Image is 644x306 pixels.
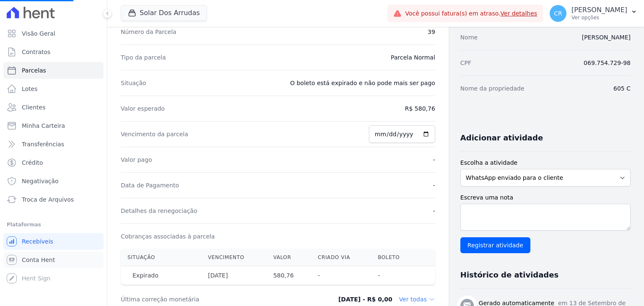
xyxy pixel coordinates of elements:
[3,173,104,189] a: Negativação
[433,156,435,164] dd: -
[121,5,207,21] button: Solar Dos Arrudas
[584,59,631,67] dd: 069.754.729-98
[121,79,146,87] dt: Situação
[399,295,435,303] dd: Ver todas
[460,270,558,280] h3: Histórico de atividades
[460,59,471,67] dt: CPF
[121,181,179,189] dt: Data de Pagamento
[22,177,59,185] span: Negativação
[3,62,104,79] a: Parcelas
[267,249,311,266] th: Valor
[121,104,165,113] dt: Valor esperado
[22,29,55,38] span: Visão Geral
[3,252,104,268] a: Conta Hent
[121,295,307,303] dt: Última correção monetária
[460,133,543,143] h3: Adicionar atividade
[121,156,152,164] dt: Valor pago
[22,103,45,112] span: Clientes
[3,80,104,97] a: Lotes
[3,99,104,116] a: Clientes
[311,249,371,266] th: Criado via
[405,104,435,113] dd: R$ 580,76
[554,10,562,16] span: CR
[571,6,627,14] p: [PERSON_NAME]
[22,195,74,204] span: Troca de Arquivos
[22,237,53,246] span: Recebíveis
[311,266,371,285] th: -
[3,117,104,134] a: Minha Carteira
[22,256,55,264] span: Conta Hent
[391,53,435,62] dd: Parcela Normal
[22,85,38,93] span: Lotes
[571,14,627,21] p: Ver opções
[460,193,631,202] label: Escreva uma nota
[121,53,166,62] dt: Tipo da parcela
[338,295,392,303] dd: [DATE] - R$ 0,00
[433,181,435,189] dd: -
[7,220,100,230] div: Plataformas
[121,28,177,36] dt: Número da Parcela
[405,9,537,18] span: Você possui fatura(s) em atraso.
[460,237,530,253] input: Registrar atividade
[22,140,64,148] span: Transferências
[460,84,525,93] dt: Nome da propriedade
[428,28,435,36] dd: 39
[582,34,631,41] a: [PERSON_NAME]
[613,84,631,93] dd: 605 C
[501,10,538,17] a: Ver detalhes
[433,207,435,215] dd: -
[460,33,478,41] dt: Nome
[22,66,46,75] span: Parcelas
[201,266,267,285] th: [DATE]
[3,191,104,208] a: Troca de Arquivos
[3,154,104,171] a: Crédito
[3,233,104,250] a: Recebíveis
[267,266,311,285] th: 580,76
[371,266,418,285] th: -
[460,158,631,167] label: Escolha a atividade
[127,271,164,280] span: Expirado
[543,2,644,25] button: CR [PERSON_NAME] Ver opções
[22,122,65,130] span: Minha Carteira
[371,249,418,266] th: Boleto
[121,207,197,215] dt: Detalhes da renegociação
[3,44,104,60] a: Contratos
[121,249,201,266] th: Situação
[290,79,435,87] dd: O boleto está expirado e não pode mais ser pago
[22,48,50,56] span: Contratos
[22,158,43,167] span: Crédito
[3,136,104,153] a: Transferências
[121,232,215,241] dt: Cobranças associadas à parcela
[3,25,104,42] a: Visão Geral
[121,130,188,138] dt: Vencimento da parcela
[201,249,267,266] th: Vencimento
